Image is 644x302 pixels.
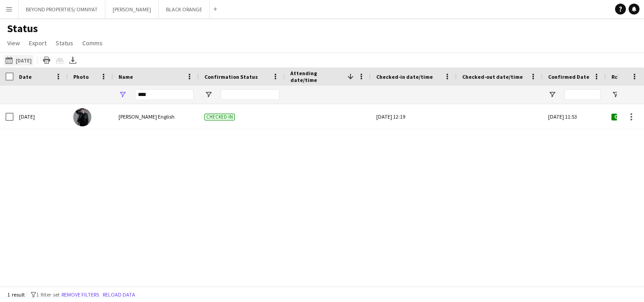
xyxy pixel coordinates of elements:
[19,0,105,18] button: BEYOND PROPERTIES/ OMNIYAT
[60,290,101,300] button: Remove filters
[462,73,523,80] span: Checked-out date/time
[41,55,52,66] app-action-btn: Print
[118,113,175,120] span: [PERSON_NAME] English
[290,70,344,83] span: Attending date/time
[105,0,159,18] button: [PERSON_NAME]
[36,291,60,298] span: 1 filter set
[82,39,103,47] span: Comms
[204,91,213,99] button: Open Filter Menu
[135,89,194,100] input: Name Filter Input
[73,108,91,126] img: Nathan piolo English
[118,91,127,99] button: Open Filter Menu
[204,114,235,120] span: Checked-in
[543,104,606,129] div: [DATE] 11:53
[376,104,451,129] div: [DATE] 12:19
[221,89,279,100] input: Confirmation Status Filter Input
[29,39,47,47] span: Export
[25,37,50,49] a: Export
[101,290,137,300] button: Reload data
[19,73,32,80] span: Date
[7,39,20,47] span: View
[204,73,258,80] span: Confirmation Status
[73,73,89,80] span: Photo
[376,73,433,80] span: Checked-in date/time
[4,37,24,49] a: View
[79,37,106,49] a: Comms
[564,89,601,100] input: Confirmed Date Filter Input
[56,39,73,47] span: Status
[52,37,77,49] a: Status
[611,73,641,80] span: Role Status
[548,91,556,99] button: Open Filter Menu
[14,104,68,129] div: [DATE]
[4,55,33,66] button: [DATE]
[118,73,133,80] span: Name
[67,55,78,66] app-action-btn: Export XLSX
[548,73,589,80] span: Confirmed Date
[611,91,620,99] button: Open Filter Menu
[159,0,210,18] button: BLACK ORANGE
